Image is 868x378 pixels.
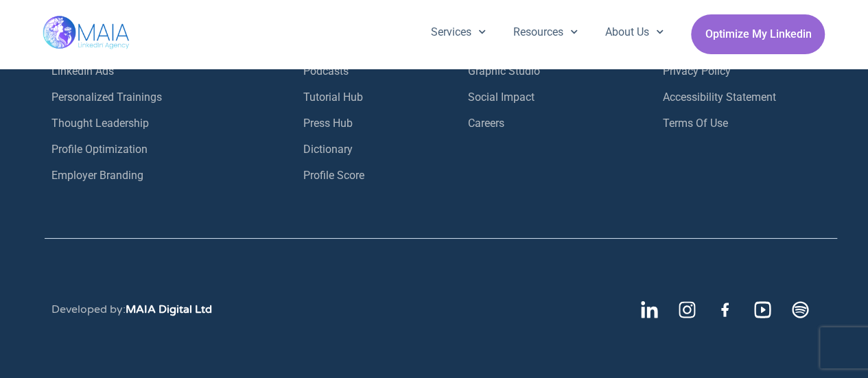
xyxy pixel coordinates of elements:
nav: Menu [417,14,678,50]
a: Press Hub [303,115,441,132]
a: Terms Of Use [663,115,830,132]
span: Graphic Studio [467,62,539,80]
a: Careers [467,115,635,132]
span: Podcasts [303,62,349,80]
span: Tutorial Hub [303,88,363,106]
a: Services [417,14,500,50]
span: Accessibility Statement [663,88,776,106]
span: Social Impact [467,88,534,106]
a: Optimize My Linkedin [691,14,825,54]
a: Profile Score [303,167,441,185]
span: Optimize My Linkedin [705,21,811,47]
a: Thought Leadership [51,115,276,132]
span: Privacy Policy [663,62,731,80]
a: Employer Branding [51,167,276,185]
span: LinkedIn Ads [51,62,114,80]
a: Dictionary [303,141,441,158]
span: Press Hub [303,115,353,132]
span: Careers [467,115,504,132]
span: Profile Optimization [51,141,148,158]
a: Tutorial Hub [303,88,441,106]
a: Graphic Studio [467,62,635,80]
span: Personalized Trainings [51,88,162,106]
span: Thought Leadership [51,115,149,132]
span: Terms Of Use [663,115,728,132]
a: Resources [500,14,591,50]
a: Profile Optimization [51,141,276,158]
a: Podcasts [303,62,441,80]
span: Profile Score [303,167,364,185]
a: About Us [591,14,677,50]
span: Dictionary [303,141,353,158]
a: Social Impact [467,88,635,106]
a: Privacy Policy [663,62,830,80]
a: Accessibility Statement [663,88,830,106]
div: Developed by: [51,301,212,318]
a: Personalized Trainings [51,88,276,106]
span: MAIA Digital Ltd [126,303,212,316]
a: LinkedIn Ads [51,62,276,80]
span: Employer Branding [51,167,143,185]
